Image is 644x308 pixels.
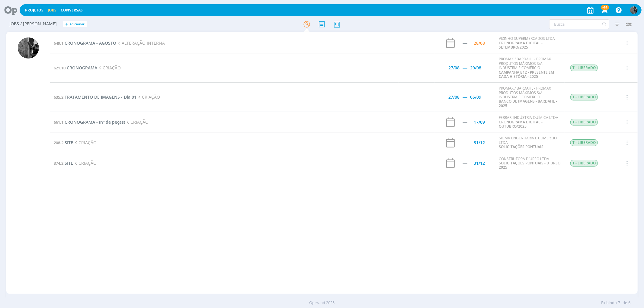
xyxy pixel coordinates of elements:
[499,157,561,170] div: CONSTRUTORA D´URSO LTDA
[499,57,561,79] div: PROMAX / BARDAHL - PROMAX PRODUTOS MÁXIMOS S/A INDÚSTRIA E COMÉRCIO
[623,300,627,306] span: de
[18,37,39,59] img: P
[63,21,87,27] button: +Adicionar
[474,41,485,45] div: 28/08
[73,160,97,166] span: CRIAÇÃO
[463,41,467,45] div: -----
[69,22,85,26] span: Adicionar
[598,5,610,16] button: +99
[67,65,97,71] span: CRONOGRAMA
[549,19,609,29] input: Busca
[499,116,561,129] div: FERRARI INDÚSTRIA QUÍMICA LTDA
[463,65,467,71] span: -----
[9,21,19,27] span: Jobs
[499,119,543,129] a: CRONOGRAMA DIGITAL - OUTUBRO/2025
[630,6,638,14] img: P
[499,136,561,149] div: SIGMA ENGENHARIA E COMÉRCIO LTDA
[570,160,598,167] span: T - LIBERADO
[499,144,543,149] a: SOLICITAÇÕES PONTUAIS
[499,37,561,49] div: VIZINHO SUPERMERCADOS LTDA
[499,86,561,108] div: PROMAX / BARDAHL - PROMAX PRODUTOS MÁXIMOS S/A INDÚSTRIA E COMÉRCIO
[65,160,73,166] span: SITE
[54,140,63,145] span: 208.2
[630,5,638,15] button: P
[54,40,63,46] span: 649.1
[499,99,557,108] a: BANCO DE IMAGENS - BARDAHL - 2025
[65,40,116,46] span: CRONOGRAMA - AGOSTO
[463,141,467,145] div: -----
[125,119,149,125] span: CRIAÇÃO
[601,300,617,306] span: Exibindo
[54,160,63,166] span: 374.2
[54,140,73,145] a: 208.2SITE
[61,8,83,13] a: Conversas
[570,65,598,71] span: T - LIBERADO
[449,66,460,70] div: 27/08
[54,94,136,100] a: 635.2TRATAMENTO DE IMAGENS - Dia 01
[601,5,609,10] span: +99
[54,119,63,125] span: 661.1
[463,120,467,124] div: -----
[59,8,85,13] button: Conversas
[73,140,97,145] span: CRIAÇÃO
[65,140,73,145] span: SITE
[116,40,165,46] span: ALTERAÇÃO INTERNA
[499,160,560,170] a: SOLICITAÇÕES PONTUAIS - D´URSO 2025
[23,8,45,13] button: Projetos
[570,94,598,100] span: T - LIBERADO
[54,65,66,71] span: 621.10
[628,300,630,306] span: 6
[54,160,73,166] a: 374.2SITE
[474,161,485,165] div: 31/12
[65,21,68,27] span: +
[54,40,116,46] a: 649.1CRONOGRAMA - AGOSTO
[474,120,485,124] div: 17/09
[470,66,482,70] div: 29/08
[499,70,554,79] a: CAMPANHA B12 - PRESENTE EM CADA HISTÓRIA - 2025
[54,119,125,125] a: 661.1CRONOGRAMA - (nº de peças)
[65,119,125,125] span: CRONOGRAMA - (nº de peças)
[474,141,485,145] div: 31/12
[463,161,467,165] div: -----
[54,94,63,100] span: 635.2
[54,65,97,71] a: 621.10CRONOGRAMA
[136,94,160,100] span: CRIAÇÃO
[25,8,43,13] a: Projetos
[20,21,57,27] span: / [PERSON_NAME]
[97,65,121,71] span: CRIAÇÃO
[463,94,467,100] span: -----
[46,8,58,13] button: Jobs
[499,40,543,50] a: CRONOGRAMA DIGITAL - SETEMBRO/2025
[65,94,136,100] span: TRATAMENTO DE IMAGENS - Dia 01
[449,95,460,99] div: 27/08
[570,139,598,146] span: T - LIBERADO
[48,8,56,13] a: Jobs
[470,95,482,99] div: 05/09
[618,300,620,306] span: 7
[570,119,598,125] span: T - LIBERADO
